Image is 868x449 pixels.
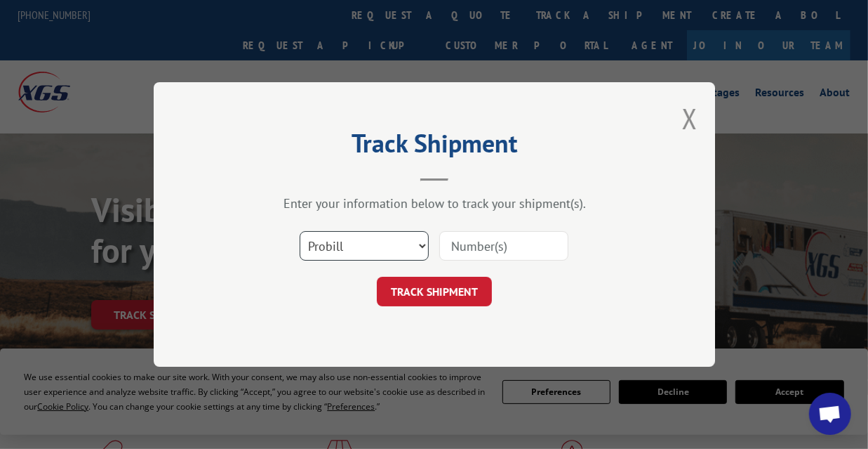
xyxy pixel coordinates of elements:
input: Number(s) [439,231,568,261]
div: Enter your information below to track your shipment(s). [224,195,645,212]
h2: Track Shipment [224,134,645,160]
button: TRACK SHIPMENT [377,277,492,306]
div: Open chat [809,393,851,435]
button: Close modal [682,100,697,137]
